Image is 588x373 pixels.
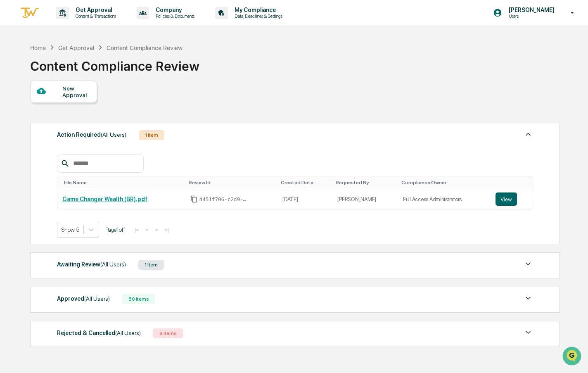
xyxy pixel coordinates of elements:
[149,13,199,19] p: Policies & Documents
[562,346,584,368] iframe: Open customer support
[62,196,147,202] a: Game Changer Wealth (BR).pdf
[57,293,110,304] div: Approved
[57,101,106,116] a: 🗄️Attestations
[139,130,164,140] div: 1 Item
[143,226,151,233] button: <
[105,226,126,233] span: Page 1 of 1
[57,259,126,270] div: Awaiting Review
[115,330,141,336] span: (All Users)
[336,180,394,185] div: Toggle SortBy
[152,226,161,233] button: >
[228,13,287,19] p: Data, Deadlines & Settings
[57,129,126,140] div: Action Required
[502,7,559,13] p: [PERSON_NAME]
[69,7,120,13] p: Get Approval
[107,44,183,51] div: Content Compliance Review
[58,140,100,146] a: Powered byPylon
[57,328,141,338] div: Rejected & Cancelled
[69,13,120,19] p: Content & Transactions
[277,189,332,209] td: [DATE]
[496,192,517,206] button: View
[20,6,40,20] img: logo
[497,180,529,185] div: Toggle SortBy
[5,116,55,131] a: 🔎Data Lookup
[30,52,199,74] div: Content Compliance Review
[149,7,199,13] p: Company
[28,63,135,71] div: Start new chat
[5,101,57,116] a: 🖐️Preclearance
[8,121,15,127] div: 🔎
[17,120,52,128] span: Data Lookup
[523,259,533,269] img: caret
[228,7,287,13] p: My Compliance
[30,44,46,51] div: Home
[398,189,491,209] td: Full Access Administrators
[82,140,100,146] span: Pylon
[281,180,329,185] div: Toggle SortBy
[64,180,182,185] div: Toggle SortBy
[8,17,150,31] p: How can we help?
[68,104,102,112] span: Attestations
[122,294,155,304] div: 50 Items
[8,63,23,78] img: 1746055101610-c473b297-6a78-478c-a979-82029cc54cd1
[502,13,559,19] p: Users
[496,192,528,206] a: View
[60,105,66,112] div: 🗄️
[62,85,90,98] div: New Approval
[132,226,142,233] button: |<
[523,293,533,303] img: caret
[401,180,487,185] div: Toggle SortBy
[58,44,94,51] div: Get Approval
[101,131,126,138] span: (All Users)
[190,195,198,203] span: Copy Id
[17,104,53,112] span: Preclearance
[199,196,249,203] span: 4451f706-c2d9-45a3-942b-fe2e7bf6efaa
[100,261,126,268] span: (All Users)
[28,71,104,78] div: We're available if you need us!
[153,328,183,338] div: 8 Items
[523,129,533,139] img: caret
[140,66,150,76] button: Start new chat
[332,189,398,209] td: [PERSON_NAME]
[138,260,164,270] div: 1 Item
[162,226,171,233] button: >|
[189,180,275,185] div: Toggle SortBy
[84,295,110,302] span: (All Users)
[523,328,533,337] img: caret
[8,105,15,112] div: 🖐️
